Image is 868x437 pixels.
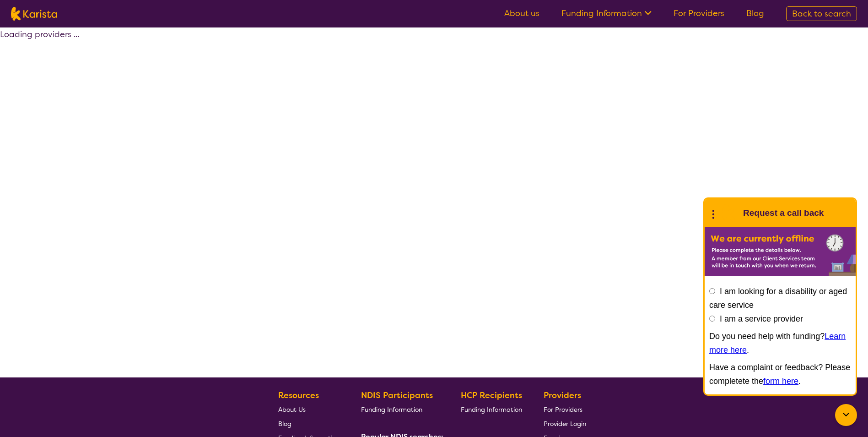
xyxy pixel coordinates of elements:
p: Have a complaint or feedback? Please completete the . [709,361,851,388]
span: Back to search [792,8,851,19]
a: Provider Login [544,416,586,431]
a: Back to search [786,6,857,21]
a: Funding Information [561,8,652,19]
p: Do you need help with funding? . [709,329,851,357]
a: Funding Information [361,402,440,416]
span: For Providers [544,405,582,414]
a: Blog [746,8,764,19]
a: form here [763,377,798,386]
a: About Us [278,402,340,416]
img: Karista [719,204,738,222]
label: I am looking for a disability or aged care service [709,287,847,310]
img: Karista logo [11,7,57,21]
span: Provider Login [544,420,586,428]
b: Resources [278,390,319,401]
a: For Providers [544,402,586,416]
a: For Providers [674,8,724,19]
b: NDIS Participants [361,390,433,401]
b: Providers [544,390,581,401]
span: Funding Information [361,405,422,414]
span: Blog [278,420,291,428]
a: About us [504,8,539,19]
a: Blog [278,416,340,431]
b: HCP Recipients [461,390,522,401]
label: I am a service provider [720,314,803,323]
a: Funding Information [461,402,522,416]
img: Karista offline chat form to request call back [705,227,856,276]
h1: Request a call back [743,206,824,220]
span: About Us [278,405,306,414]
span: Funding Information [461,405,522,414]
